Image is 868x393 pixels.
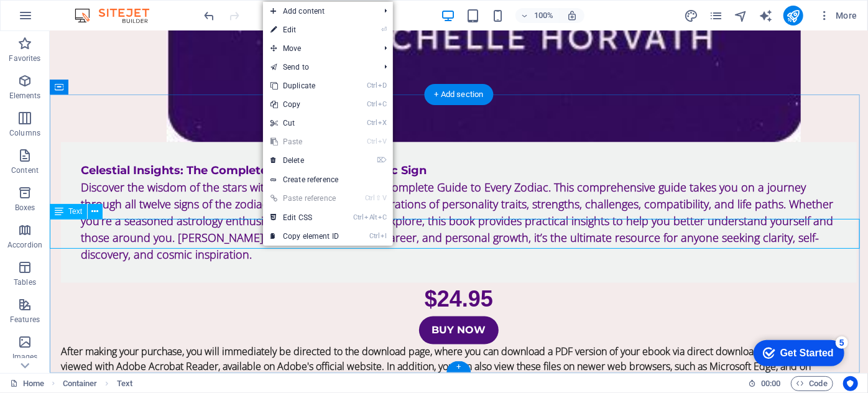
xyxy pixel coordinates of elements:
button: Usercentrics [843,376,858,391]
p: Columns [9,128,40,138]
span: More [818,9,857,22]
i: C [378,100,387,108]
a: ⏎Edit [263,21,346,39]
span: 00 00 [761,376,780,391]
i: Ctrl [354,213,364,221]
div: + [446,361,471,372]
i: Ctrl [367,119,377,127]
button: undo [202,8,217,23]
a: CtrlXCut [263,114,346,132]
a: Send to [263,58,374,76]
i: ⏎ [381,25,387,34]
i: Ctrl [367,81,377,90]
i: Publish [786,9,800,23]
i: Ctrl [369,232,379,240]
i: AI Writer [759,9,773,23]
p: Images [12,352,38,362]
span: Add content [263,2,374,21]
i: C [378,213,387,221]
span: Text [68,208,82,215]
i: ⌦ [377,156,387,164]
i: ⇧ [376,194,382,202]
iframe: To enrich screen reader interactions, please activate Accessibility in Grammarly extension settings [50,31,868,373]
a: CtrlAltCEdit CSS [263,208,346,227]
a: CtrlCCopy [263,95,346,114]
i: Ctrl [365,194,375,202]
span: Code [796,376,828,391]
a: Ctrl⇧VPaste reference [263,189,346,208]
button: More [813,6,862,25]
button: design [684,8,699,23]
span: Click to select. Double-click to edit [63,376,98,391]
h6: 100% [534,8,554,23]
i: Ctrl [367,100,377,108]
button: text_generator [759,8,773,23]
p: Tables [14,277,36,287]
span: Click to select. Double-click to edit [117,376,132,391]
span: Move [263,39,374,58]
i: V [378,137,387,146]
i: Navigator [734,9,748,23]
p: Content [11,165,39,175]
button: navigator [734,8,749,23]
button: publish [783,6,803,25]
a: ⌦Delete [263,151,346,170]
a: CtrlVPaste [263,132,346,151]
span: : [770,379,772,388]
p: Accordion [7,240,42,250]
button: pages [709,8,724,23]
p: Boxes [15,203,35,213]
button: 100% [515,8,560,23]
i: X [378,119,387,127]
p: Features [10,315,40,325]
button: Code [791,376,833,391]
a: Create reference [263,170,393,189]
i: Undo: Change text (Ctrl+Z) [203,9,217,23]
div: + Add section [425,84,494,105]
img: Editor Logo [72,8,165,23]
i: Pages (Ctrl+Alt+S) [709,9,723,23]
a: Click to cancel selection. Double-click to open Pages [10,376,44,391]
a: CtrlICopy element ID [263,227,346,246]
i: On resize automatically adjust zoom level to fit chosen device. [566,10,578,21]
i: Alt [364,213,377,221]
p: Favorites [9,53,40,63]
iframe: To enrich screen reader interactions, please activate Accessibility in Grammarly extension settings [742,334,849,371]
i: Ctrl [367,137,377,146]
p: Elements [9,91,41,101]
a: CtrlDDuplicate [263,76,346,95]
h6: Session time [748,376,781,391]
i: D [378,81,387,90]
i: V [383,194,387,202]
nav: breadcrumb [63,376,132,391]
i: I [381,232,387,240]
